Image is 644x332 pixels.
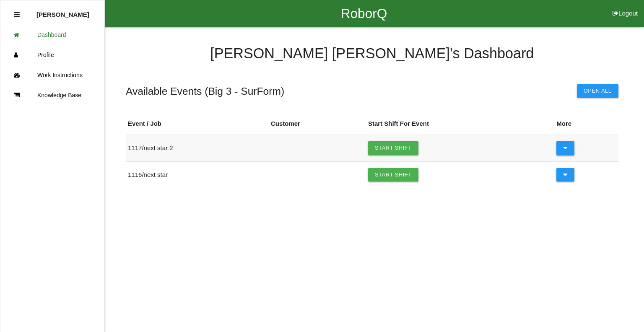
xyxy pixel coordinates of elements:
button: Open All [577,84,618,98]
h4: [PERSON_NAME] [PERSON_NAME] 's Dashboard [126,46,618,62]
th: Event / Job [126,113,269,135]
th: Customer [269,113,366,135]
h5: Available Events ( Big 3 - SurForm ) [126,86,284,97]
a: Start Shift [368,168,418,182]
a: Work Instructions [0,65,104,85]
a: Dashboard [0,25,104,45]
td: 1116 / next star [126,161,269,188]
div: Close [14,5,20,25]
th: Start Shift For Event [366,113,554,135]
a: Start Shift [368,141,418,155]
th: More [554,113,618,135]
td: 1117 / next star 2 [126,135,269,161]
a: Knowledge Base [0,85,104,105]
p: Dawn Gardner [36,5,89,18]
a: Profile [0,45,104,65]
